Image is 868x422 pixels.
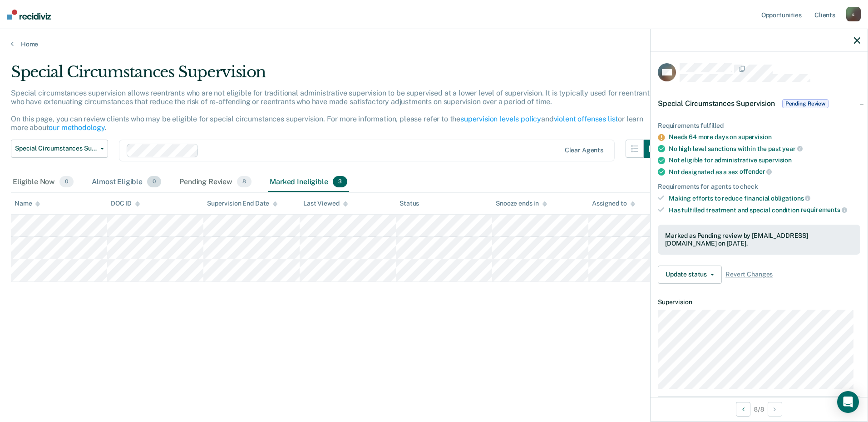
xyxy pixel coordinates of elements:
[333,176,347,188] span: 3
[669,194,860,202] div: Making efforts to reduce financial
[268,172,349,192] div: Marked Ineligible
[651,397,868,421] div: 8 / 8
[7,10,51,20] img: Recidiviz
[59,176,74,188] span: 0
[460,115,541,123] a: supervision levels policy
[759,156,792,164] span: supervision
[15,145,97,152] span: Special Circumstances Supervision
[237,176,252,188] span: 8
[665,232,853,247] div: Marked as Pending review by [EMAIL_ADDRESS][DOMAIN_NAME] on [DATE].
[658,122,860,130] div: Requirements fulfilled
[592,200,635,207] div: Assigned to
[399,200,419,207] div: Status
[846,7,861,21] div: s
[669,145,860,153] div: No high level sanctions within the past
[669,156,860,164] div: Not eligible for administrative
[782,99,829,108] span: Pending Review
[111,200,140,207] div: DOC ID
[49,123,105,132] a: our methodology
[90,172,163,192] div: Almost Eligible
[147,176,161,188] span: 0
[669,206,860,214] div: Has fulfilled treatment and special condition
[15,200,40,207] div: Name
[207,200,277,207] div: Supervision End Date
[303,200,347,207] div: Last Viewed
[669,133,860,141] div: Needs 64 more days on supervision
[740,168,772,175] span: offender
[178,172,253,192] div: Pending Review
[565,146,603,154] div: Clear agents
[736,402,750,417] button: Previous Opportunity
[554,115,618,123] a: violent offenses list
[725,271,773,278] span: Revert Changes
[11,172,75,192] div: Eligible Now
[782,145,802,152] span: year
[496,200,547,207] div: Snooze ends in
[11,40,857,48] a: Home
[771,195,810,202] span: obligations
[768,402,782,417] button: Next Opportunity
[658,298,860,306] dt: Supervision
[651,89,868,118] div: Special Circumstances SupervisionPending Review
[11,89,653,132] p: Special circumstances supervision allows reentrants who are not eligible for traditional administ...
[658,183,860,191] div: Requirements for agents to check
[11,63,662,89] div: Special Circumstances Supervision
[658,99,775,108] span: Special Circumstances Supervision
[669,168,860,176] div: Not designated as a sex
[658,266,722,284] button: Update status
[837,391,859,413] div: Open Intercom Messenger
[801,206,847,213] span: requirements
